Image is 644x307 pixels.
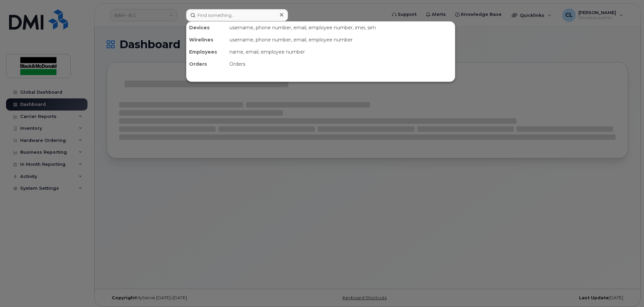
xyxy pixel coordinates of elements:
[227,22,455,34] div: username, phone number, email, employee number, imei, sim
[186,58,227,70] div: Orders
[227,58,455,70] div: Orders
[227,46,455,58] div: name, email, employee number
[186,34,227,46] div: Wirelines
[186,46,227,58] div: Employees
[227,34,455,46] div: username, phone number, email, employee number
[186,22,227,34] div: Devices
